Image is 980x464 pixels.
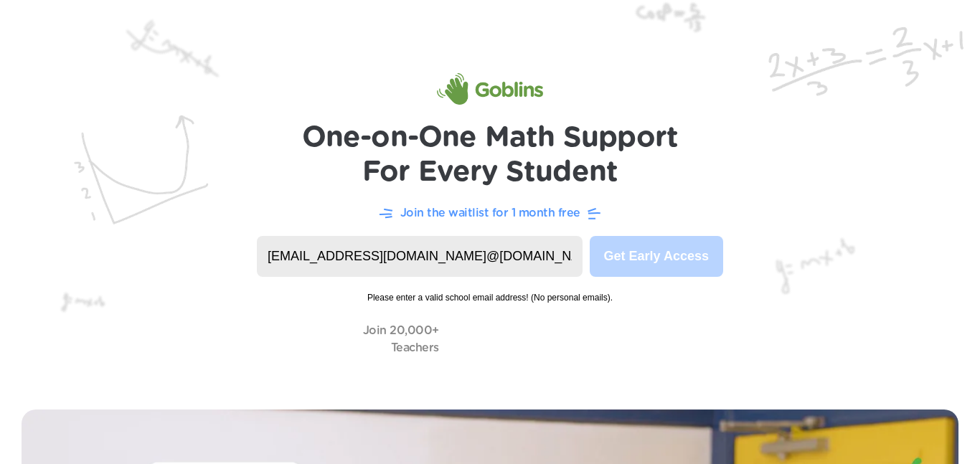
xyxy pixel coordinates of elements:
input: name@yourschool.org [257,236,583,277]
span: Please enter a valid school email address! (No personal emails). [257,277,723,304]
button: Get Early Access [590,236,723,277]
h1: One-on-One Math Support For Every Student [302,120,679,189]
p: Join 20,000+ Teachers [363,322,439,356]
p: Join the waitlist for 1 month free [400,204,580,222]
